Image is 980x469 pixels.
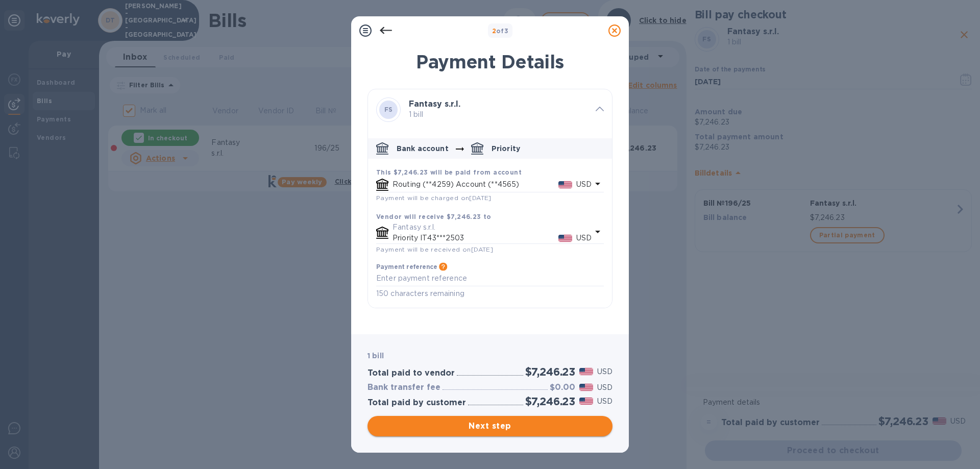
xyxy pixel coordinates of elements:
[376,194,492,202] span: Payment will be charged on [DATE]
[367,51,612,72] h1: Payment Details
[597,366,612,377] p: USD
[393,233,558,243] p: Priority IT43***2503
[376,168,522,176] b: This $7,246.23 will be paid from account
[376,263,437,270] h3: Payment reference
[492,27,509,35] b: of 3
[550,383,575,392] h3: $0.00
[579,384,593,391] img: USD
[558,181,572,188] img: USD
[384,106,393,113] b: FS
[525,395,575,408] h2: $7,246.23
[492,143,520,154] p: Priority
[367,368,455,378] h3: Total paid to vendor
[393,179,558,190] p: Routing (**4259) Account (**4565)
[393,222,592,233] p: Fantasy s.r.l.
[409,99,460,109] b: Fantasy s.r.l.
[367,383,440,392] h3: Bank transfer fee
[376,288,604,300] p: 150 characters remaining
[397,143,449,154] p: Bank account
[576,179,592,190] p: USD
[579,368,593,375] img: USD
[525,365,575,378] h2: $7,246.23
[597,396,612,407] p: USD
[367,416,612,436] button: Next step
[368,89,612,130] div: FSFantasy s.r.l. 1 bill
[367,398,466,408] h3: Total paid by customer
[492,27,496,35] span: 2
[376,245,493,253] span: Payment will be received on [DATE]
[576,233,592,243] p: USD
[376,420,604,432] span: Next step
[409,109,587,120] p: 1 bill
[376,213,492,220] b: Vendor will receive $7,246.23 to
[579,398,593,405] img: USD
[367,352,384,360] b: 1 bill
[597,382,612,393] p: USD
[558,235,572,242] img: USD
[368,134,612,308] div: default-method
